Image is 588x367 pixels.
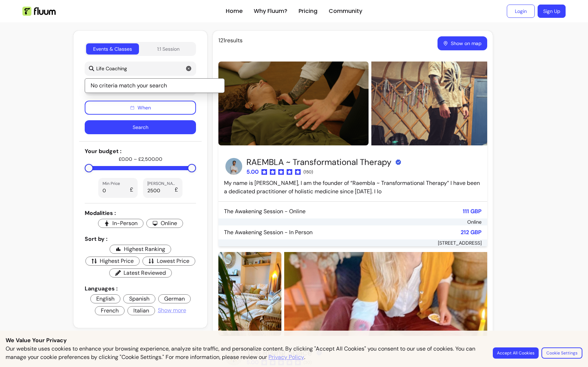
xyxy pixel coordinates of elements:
[147,181,178,195] div: £
[157,45,180,52] div: 1:1 Session
[218,252,281,336] img: https://d22cr2pskkweo8.cloudfront.net/ccc85b40-85c6-4e0e-b2be-b7f63867e760
[85,101,196,115] button: When
[268,353,304,361] a: Privacy Policy
[85,285,196,293] p: Languages :
[437,36,487,50] button: Show on map
[91,81,219,90] p: No criteria match your search
[541,347,582,359] button: Cookie Settings
[110,245,171,254] span: Highest Ranking
[226,7,243,15] a: Home
[224,157,482,196] div: My name is [PERSON_NAME], I am the founder of “Raembla ~ Transformational Therapy” I have been a ...
[146,219,183,228] span: Online
[463,207,482,216] p: 111 GBP
[218,225,487,246] a: The Awakening Session - In Person212 GBP[STREET_ADDRESS]
[246,168,259,176] span: 5.00
[85,147,196,156] p: Your budget :
[103,187,130,194] input: Min Price
[507,5,535,18] a: Login
[158,294,191,303] span: German
[299,7,317,15] a: Pricing
[246,157,402,168] h3: RAEMBLA ~ Transformational Therapy
[147,187,175,194] input: Max Price
[85,120,196,134] button: Search
[85,235,196,243] p: Sort by :
[461,228,482,237] p: 212 GBP
[218,239,487,246] div: [STREET_ADDRESS]
[147,180,181,186] label: [PERSON_NAME]
[85,209,196,217] p: Modalities :
[303,169,313,175] span: ( 150 )
[218,218,487,225] div: Online
[183,63,195,74] button: clear input
[119,156,162,163] output: £0.00 – £2,500.00
[123,294,155,303] span: Spanish
[90,294,120,303] span: English
[6,345,484,361] p: Our website uses cookies to enhance your browsing experience, analyze site traffic, and personali...
[218,204,487,225] a: The Awakening Session - Online111 GBPOnline
[85,257,140,266] span: Highest Price
[158,306,186,315] span: Show more
[538,5,566,18] a: Sign Up
[127,306,155,315] span: Italian
[224,228,313,237] p: The Awakening Session - In Person
[224,207,306,216] p: The Awakening Session - Online
[98,219,143,228] span: In-Person
[6,336,582,345] p: We Value Your Privacy
[254,7,287,15] a: Why Fluum?
[103,181,133,195] div: £
[142,257,195,266] span: Lowest Price
[109,268,172,278] span: Latest Reviewed
[493,347,539,359] button: Accept All Cookies
[103,180,122,186] label: Min Price
[22,7,56,16] img: Fluum Logo
[218,62,369,145] img: https://d22cr2pskkweo8.cloudfront.net/ffe2d4e2-eddd-4e0c-b9a8-340f008e1c26
[94,65,192,72] input: Want to join a yoga, breathwork, or sound bath?
[218,36,243,50] span: 121 results
[329,7,362,15] a: Community
[218,151,487,199] a: Provider imageRAEMBLA ~ Transformational Therapy5.00(150)My name is [PERSON_NAME], I am the found...
[95,306,125,315] span: French
[93,45,132,52] div: Events & Classes
[225,158,242,175] img: Provider image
